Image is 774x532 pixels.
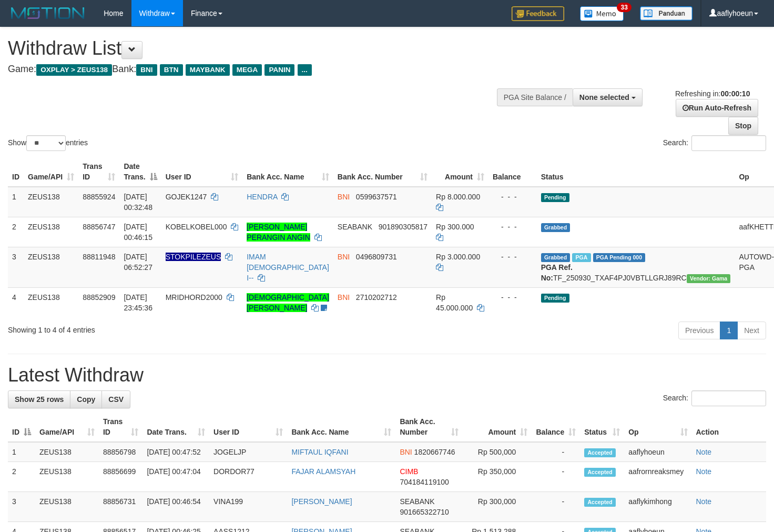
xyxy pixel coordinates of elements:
td: ZEUS138 [24,287,78,317]
span: Copy 704184119100 to clipboard [400,478,449,486]
span: Pending [541,193,569,202]
img: panduan.png [640,6,692,21]
span: GOJEK1247 [166,193,207,201]
a: HENDRA [247,193,277,201]
th: Bank Acc. Name: activate to sort column ascending [242,157,333,187]
span: Copy 901665322710 to clipboard [400,508,449,516]
th: Game/API: activate to sort column ascending [35,412,99,442]
th: Status: activate to sort column ascending [580,412,624,442]
span: BNI [136,64,157,76]
span: Copy 0599637571 to clipboard [356,193,397,201]
td: [DATE] 00:47:04 [142,462,209,492]
td: TF_250930_TXAF4PJ0VBTLLGRJ89RC [537,247,735,287]
th: Action [692,412,767,442]
span: Rp 8.000.000 [436,193,480,201]
span: Rp 3.000.000 [436,253,480,261]
td: 3 [8,492,35,522]
a: Note [696,467,712,476]
span: None selected [579,93,629,102]
a: MIFTAUL IQFANI [291,448,348,456]
div: - - - [493,292,533,303]
button: None selected [573,88,643,106]
a: IMAM [DEMOGRAPHIC_DATA] I-- [247,253,329,282]
span: MEGA [232,64,262,76]
a: [PERSON_NAME] PERANGIN ANGIN [247,223,310,242]
td: aafrornreaksmey [624,462,691,492]
th: ID: activate to sort column descending [8,412,35,442]
a: [PERSON_NAME] [291,497,352,506]
span: BNI [338,253,350,261]
span: Grabbed [541,253,571,262]
h4: Game: Bank: [8,64,505,75]
span: MAYBANK [186,64,230,76]
td: 2 [8,462,35,492]
td: Rp 350,000 [463,462,532,492]
span: Refreshing in: [675,89,750,98]
th: Status [537,157,735,187]
div: - - - [493,192,533,202]
td: - [532,442,580,462]
h1: Withdraw List [8,38,505,59]
span: Rp 45.000.000 [436,293,473,312]
td: aaflyhoeun [624,442,691,462]
img: MOTION_logo.png [8,5,88,21]
a: [DEMOGRAPHIC_DATA][PERSON_NAME] [247,293,329,312]
td: 88856731 [99,492,142,522]
span: Pending [541,294,569,303]
strong: 00:00:10 [720,89,750,98]
td: 4 [8,287,24,317]
span: 33 [617,3,631,12]
div: - - - [493,252,533,262]
span: Copy 0496809731 to clipboard [356,253,397,261]
span: [DATE] 00:46:15 [124,223,152,242]
b: PGA Ref. No: [541,263,573,282]
td: - [532,492,580,522]
span: KOBELKOBEL000 [166,223,227,231]
td: 2 [8,217,24,247]
td: JOGELJP [209,442,287,462]
div: PGA Site Balance / [497,88,573,106]
a: Note [696,497,712,506]
span: Accepted [584,468,616,477]
a: Copy [70,390,102,408]
td: 1 [8,442,35,462]
th: Trans ID: activate to sort column ascending [99,412,142,442]
td: ZEUS138 [35,462,99,492]
span: BTN [160,64,183,76]
td: [DATE] 00:46:54 [142,492,209,522]
span: CSV [108,395,124,404]
span: BNI [338,193,350,201]
span: [DATE] 23:45:36 [124,293,152,312]
td: ZEUS138 [24,217,78,247]
th: Amount: activate to sort column ascending [432,157,488,187]
td: ZEUS138 [35,492,99,522]
th: User ID: activate to sort column ascending [209,412,287,442]
span: Show 25 rows [15,395,64,404]
a: 1 [720,322,738,339]
th: Date Trans.: activate to sort column descending [119,157,161,187]
td: VINA199 [209,492,287,522]
input: Search: [691,135,766,151]
td: ZEUS138 [24,187,78,217]
span: Accepted [584,498,616,507]
span: 88852909 [83,293,115,302]
th: Balance: activate to sort column ascending [532,412,580,442]
span: SEABANK [338,223,372,231]
span: OXPLAY > ZEUS138 [36,64,112,76]
span: CIMB [400,467,418,476]
span: 88855924 [83,193,115,201]
th: Date Trans.: activate to sort column ascending [142,412,209,442]
span: Accepted [584,448,616,457]
td: aaflykimhong [624,492,691,522]
div: - - - [493,222,533,232]
span: Vendor URL: https://trx31.1velocity.biz [687,274,731,283]
span: Copy [77,395,95,404]
img: Feedback.jpg [512,6,564,21]
td: Rp 500,000 [463,442,532,462]
th: Trans ID: activate to sort column ascending [78,157,119,187]
a: CSV [101,390,130,408]
th: ID [8,157,24,187]
span: SEABANK [400,497,434,506]
span: Copy 1820667746 to clipboard [414,448,455,456]
th: Game/API: activate to sort column ascending [24,157,78,187]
